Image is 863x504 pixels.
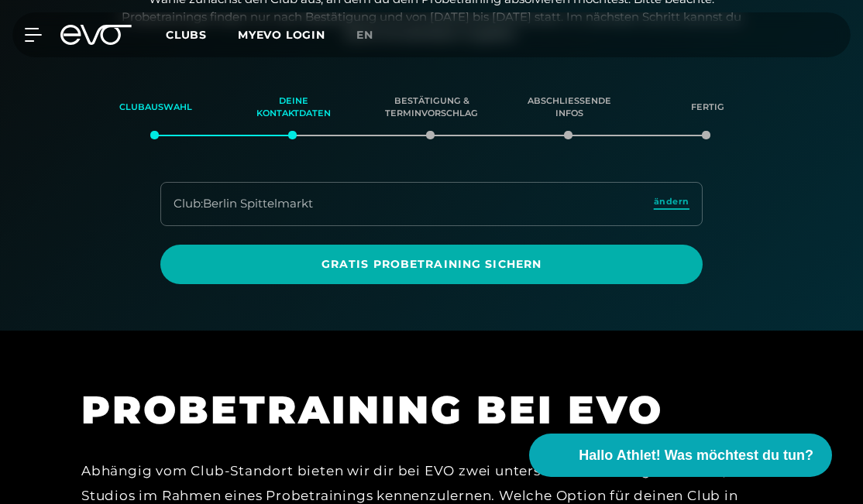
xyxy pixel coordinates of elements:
[81,385,779,435] h1: PROBETRAINING BEI EVO
[238,28,325,42] a: MYEVO LOGIN
[654,195,689,208] span: ändern
[382,87,481,129] div: Bestätigung & Terminvorschlag
[166,28,207,42] span: Clubs
[179,256,684,273] span: Gratis Probetraining sichern
[356,26,392,44] a: en
[529,434,832,477] button: Hallo Athlet! Was möchtest du tun?
[658,87,757,129] div: Fertig
[166,27,238,42] a: Clubs
[654,195,689,213] a: ändern
[244,87,343,129] div: Deine Kontaktdaten
[174,195,313,213] div: Club : Berlin Spittelmarkt
[160,245,703,284] a: Gratis Probetraining sichern
[520,87,619,129] div: Abschließende Infos
[106,87,205,129] div: Clubauswahl
[356,28,373,42] span: en
[579,445,813,466] span: Hallo Athlet! Was möchtest du tun?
